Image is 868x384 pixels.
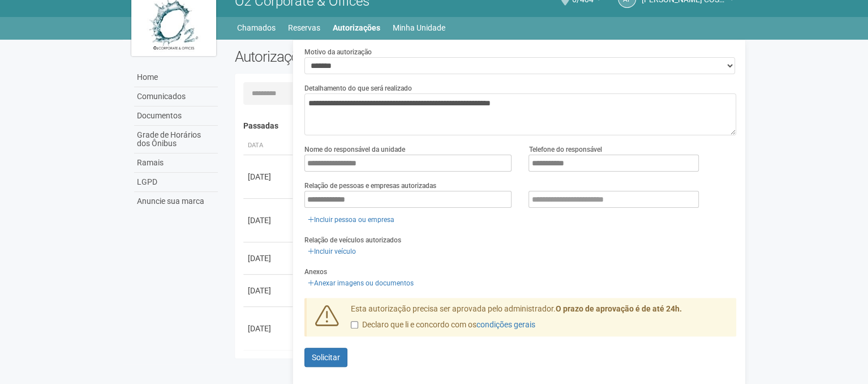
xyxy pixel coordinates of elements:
[304,83,412,93] label: Detalhamento do que será realizado
[243,136,294,155] th: Data
[248,253,290,264] div: [DATE]
[237,20,276,36] a: Chamados
[134,192,218,211] a: Anuncie sua marca
[476,320,535,329] a: condições gerais
[134,126,218,153] a: Grade de Horários dos Ônibus
[235,48,477,65] h2: Autorizações
[333,20,380,36] a: Autorizações
[134,68,218,87] a: Home
[248,215,290,226] div: [DATE]
[393,20,445,36] a: Minha Unidade
[556,304,682,313] strong: O prazo de aprovação é de até 24h.
[304,181,436,191] label: Relação de pessoas e empresas autorizadas
[304,277,417,289] a: Anexar imagens ou documentos
[312,353,340,362] span: Solicitar
[342,304,736,336] div: Esta autorização precisa ser aprovada pelo administrador.
[243,122,728,130] h4: Passadas
[351,321,358,328] input: Declaro que li e concordo com oscondições gerais
[134,153,218,173] a: Ramais
[304,214,398,226] a: Incluir pessoa ou empresa
[134,173,218,192] a: LGPD
[304,348,347,367] button: Solicitar
[351,319,535,331] label: Declaro que li e concordo com os
[304,235,401,245] label: Relação de veículos autorizados
[304,267,327,277] label: Anexos
[288,20,320,36] a: Reservas
[304,245,359,258] a: Incluir veículo
[528,144,601,155] label: Telefone do responsável
[248,323,290,334] div: [DATE]
[304,47,372,57] label: Motivo da autorização
[248,285,290,296] div: [DATE]
[134,87,218,106] a: Comunicados
[248,171,290,182] div: [DATE]
[304,144,405,155] label: Nome do responsável da unidade
[134,106,218,126] a: Documentos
